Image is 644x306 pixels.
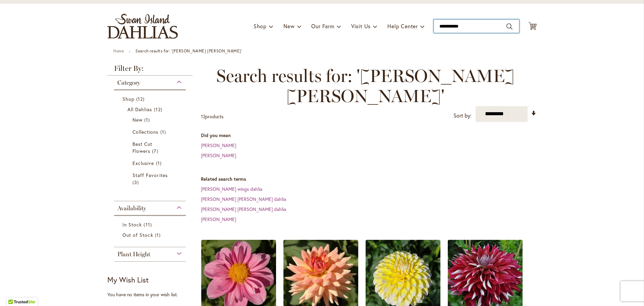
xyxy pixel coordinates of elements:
[201,66,530,106] span: Search results for: '[PERSON_NAME] [PERSON_NAME]'
[127,106,174,113] a: All Dahlias
[156,160,163,167] span: 1
[122,221,179,228] a: In Stock 11
[117,79,140,86] span: Category
[132,141,152,154] span: Best Cut Flowers
[122,232,153,238] span: Out of Stock
[132,117,143,123] span: New
[201,176,537,182] dt: Related search terms
[132,160,154,166] span: Exclusive
[387,23,418,30] span: Help Center
[122,221,142,228] span: In Stock
[311,23,334,30] span: Our Farm
[132,140,169,155] a: Best Cut Flowers
[136,95,146,102] span: 12
[351,23,371,30] span: Visit Us
[122,96,135,102] span: Shop
[201,152,236,159] a: [PERSON_NAME]
[155,231,162,238] span: 1
[132,172,168,178] span: Staff Favorites
[136,48,242,53] strong: Search results for: '[PERSON_NAME] [PERSON_NAME]'
[201,196,286,202] a: [PERSON_NAME] [PERSON_NAME] dahlia
[201,206,286,212] a: [PERSON_NAME] [PERSON_NAME] dahlia
[254,23,267,30] span: Shop
[132,128,169,135] a: Collections
[113,48,124,53] a: Home
[160,128,168,135] span: 1
[122,231,179,238] a: Out of Stock 1
[132,179,141,186] span: 3
[107,65,193,76] strong: Filter By:
[127,106,152,113] span: All Dahlias
[201,216,236,222] a: [PERSON_NAME]
[5,282,24,301] iframe: Launch Accessibility Center
[144,221,153,228] span: 11
[117,205,146,212] span: Availability
[122,95,179,102] a: Shop
[144,116,152,123] span: 1
[201,111,223,122] p: products
[152,147,160,155] span: 7
[132,116,169,123] a: New
[283,23,294,30] span: New
[132,129,159,135] span: Collections
[453,110,472,122] label: Sort by:
[107,14,178,39] a: store logo
[201,142,236,148] a: [PERSON_NAME]
[132,160,169,167] a: Exclusive
[201,186,262,192] a: [PERSON_NAME] wings dahlia
[132,172,169,186] a: Staff Favorites
[201,132,537,139] dt: Did you mean
[107,275,149,285] strong: My Wish List
[117,251,150,258] span: Plant Height
[154,106,164,113] span: 12
[201,113,205,120] span: 12
[107,291,197,298] div: You have no items in your wish list.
